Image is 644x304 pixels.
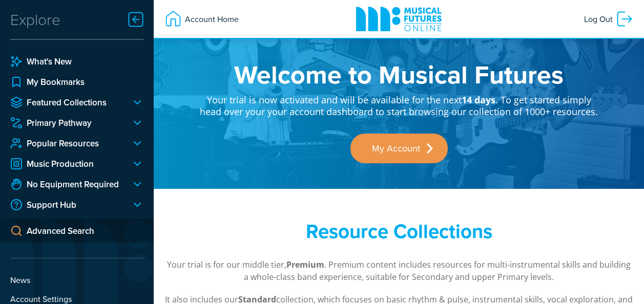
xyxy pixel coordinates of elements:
a: Support Hub [10,199,123,211]
a: Primary Pathway [10,117,123,129]
a: What's New [10,55,143,68]
strong: 14 days [462,94,495,106]
span: Log Out [584,10,615,28]
a: No Equipment Required [10,178,123,190]
p: Your trial is for our middle tier, . Premium content includes resources for multi-instrumental sk... [164,258,634,283]
a: My Account [350,134,448,163]
a: Popular Resources [10,137,123,149]
a: News [10,274,143,286]
p: Your trial is now activated and will be available for the next . To get started simply head over ... [199,87,599,118]
h1: Welcome to Musical Futures [199,61,599,87]
a: Music Production [10,158,123,170]
div: Explore [10,9,60,30]
a: Log Out [579,5,639,33]
strong: Premium [286,259,324,270]
span: Account Home [182,10,239,28]
h2: Resource Collections [199,220,599,243]
a: My Bookmarks [10,76,143,88]
a: Featured Collections [10,96,123,108]
a: Account Home [159,5,244,33]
